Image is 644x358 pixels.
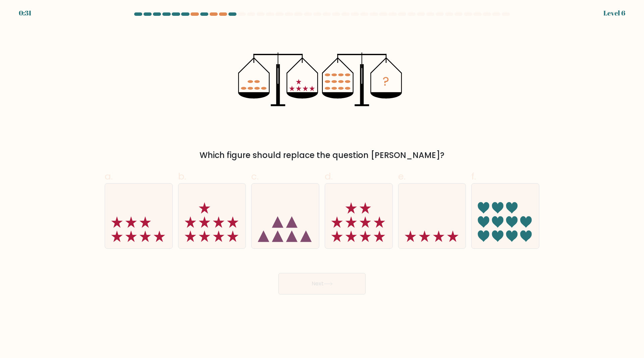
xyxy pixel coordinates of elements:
[105,170,113,183] span: a.
[325,170,333,183] span: d.
[251,170,259,183] span: c.
[603,8,625,18] div: Level 6
[398,170,406,183] span: e.
[383,72,389,90] tspan: ?
[471,170,476,183] span: f.
[278,273,366,294] button: Next
[109,149,535,161] div: Which figure should replace the question [PERSON_NAME]?
[178,170,186,183] span: b.
[19,8,32,18] div: 0:31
